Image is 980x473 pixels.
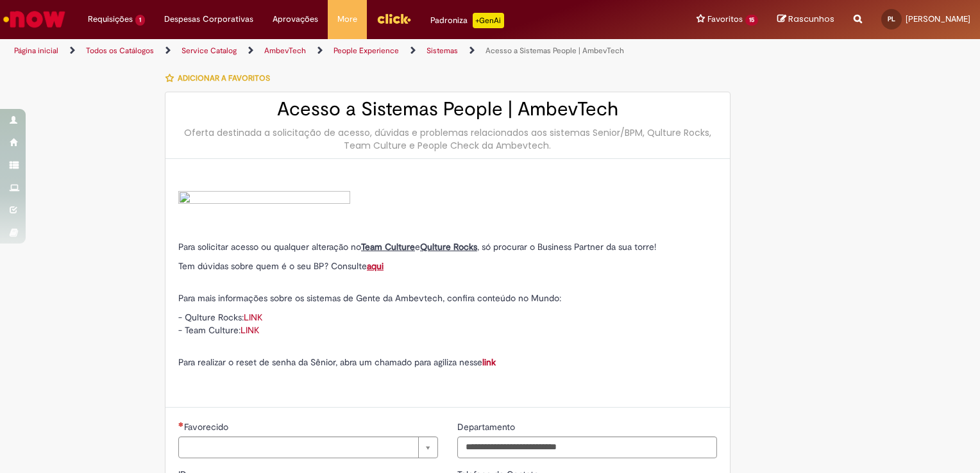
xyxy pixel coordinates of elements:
[745,15,758,26] span: 15
[376,9,411,28] img: click_logo_yellow_360x200.png
[264,46,306,56] a: AmbevTech
[906,13,970,24] span: [PERSON_NAME]
[420,241,477,253] span: Qulture Rocks
[244,311,263,323] a: LINK
[777,13,834,26] a: Rascunhos
[888,15,895,23] span: PL
[1,6,67,32] img: ServiceNow
[707,13,743,26] span: Favoritos
[367,260,384,272] a: Link aqui
[178,436,438,458] a: Limpar campo Favorecido
[182,46,237,56] a: Service Catalog
[178,356,717,369] p: Para realizar o reset de senha da Sênior, abra um chamado para agiliza nesse
[178,126,717,152] div: Oferta destinada a solicitação de acesso, dúvidas e problemas relacionados aos sistemas Senior/BP...
[486,46,624,56] a: Acesso a Sistemas People | AmbevTech
[14,46,58,56] a: Página inicial
[367,260,384,272] span: aqui
[178,292,717,304] p: Para mais informações sobre os sistemas de Gente da Ambevtech, confira conteúdo no Mundo:
[241,324,260,336] a: LINK
[88,13,133,26] span: Requisições
[135,15,145,26] span: 1
[473,13,504,28] p: +GenAi
[164,13,253,26] span: Despesas Corporativas
[178,99,717,120] h2: Acesso a Sistemas People | AmbevTech
[334,46,399,56] a: People Experience
[10,39,644,63] ul: Trilhas de página
[430,13,504,28] div: Padroniza
[457,421,518,433] span: Departamento
[184,421,231,433] span: Necessários - Favorecido
[86,46,154,56] a: Todos os Catálogos
[165,65,277,92] button: Adicionar a Favoritos
[178,422,184,427] span: Necessários
[482,356,496,368] a: link
[427,46,458,56] a: Sistemas
[178,73,270,83] span: Adicionar a Favoritos
[273,13,318,26] span: Aprovações
[361,241,415,253] span: Team Culture
[337,13,357,26] span: More
[178,260,717,285] p: Tem dúvidas sobre quem é o seu BP? Consulte
[788,13,834,25] span: Rascunhos
[178,240,717,253] p: Para solicitar acesso ou qualquer alteração no e , só procurar o Business Partner da sua torre!
[178,311,717,349] p: - Qulture Rocks: - Team Culture:
[457,436,717,458] input: Departamento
